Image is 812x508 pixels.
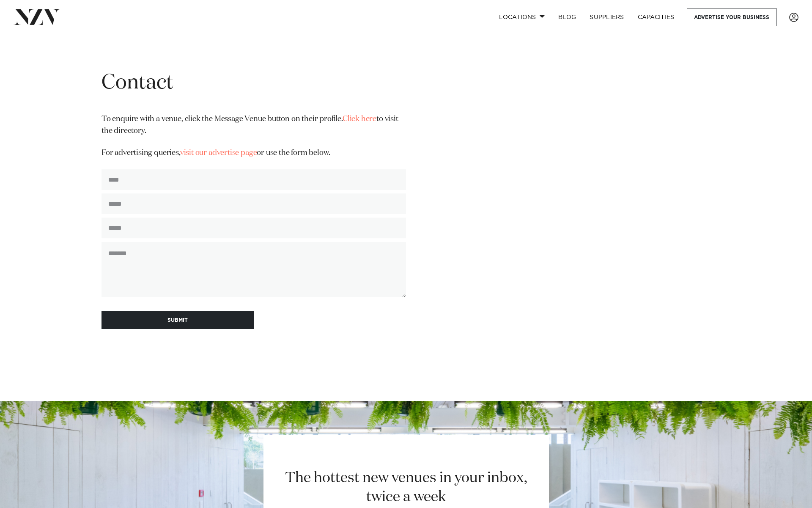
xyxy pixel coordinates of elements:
[492,8,551,26] a: Locations
[101,311,254,329] button: SUBMIT
[343,115,376,123] a: Click here
[14,9,60,25] img: nzv-logo.png
[551,8,583,26] a: BLOG
[101,70,406,97] h1: Contact
[687,8,776,26] a: Advertise your business
[631,8,681,26] a: Capacities
[275,469,538,507] h2: The hottest new venues in your inbox, twice a week
[101,147,406,159] p: For advertising queries, or use the form below.
[180,149,257,157] a: visit our advertise page
[101,113,406,137] p: To enquire with a venue, click the Message Venue button on their profile. to visit the directory.
[583,8,631,26] a: SUPPLIERS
